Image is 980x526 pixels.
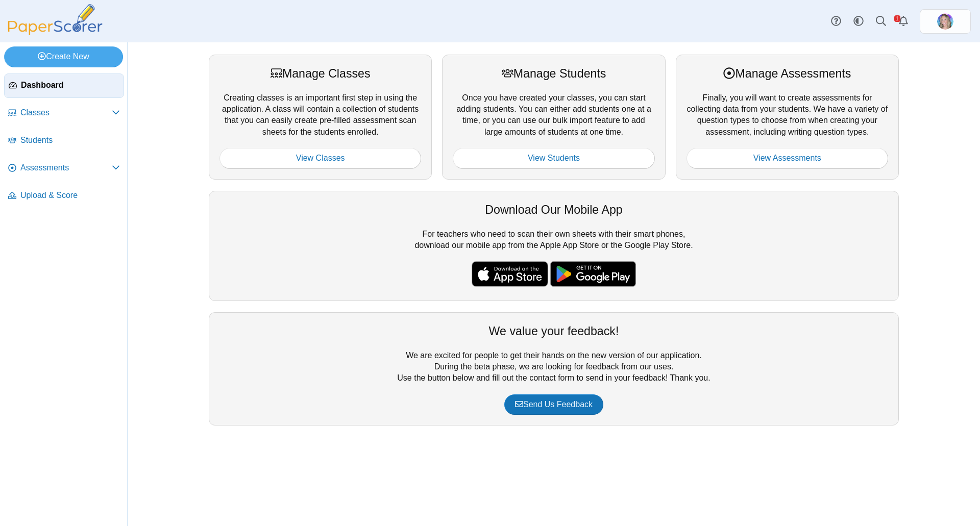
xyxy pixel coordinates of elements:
[4,101,124,126] a: Classes
[920,9,971,34] a: ps.v2M9Ba2uJqV0smYq
[4,156,124,181] a: Assessments
[687,148,888,168] a: View Assessments
[20,135,120,146] span: Students
[4,129,124,153] a: Students
[219,202,888,218] div: Download Our Mobile App
[515,400,593,409] span: Send Us Feedback
[937,13,953,30] span: Sara Williams
[4,4,106,35] img: PaperScorer
[209,191,899,301] div: For teachers who need to scan their own sheets with their smart phones, download our mobile app f...
[20,162,112,173] span: Assessments
[550,261,636,287] img: google-play-badge.png
[453,65,654,82] div: Manage Students
[20,190,120,201] span: Upload & Score
[209,55,432,179] div: Creating classes is an important first step in using the application. A class will contain a coll...
[4,46,123,67] a: Create New
[21,80,119,91] span: Dashboard
[219,65,421,82] div: Manage Classes
[219,323,888,339] div: We value your feedback!
[20,107,112,118] span: Classes
[4,73,124,98] a: Dashboard
[687,65,888,82] div: Manage Assessments
[453,148,654,168] a: View Students
[219,148,421,168] a: View Classes
[937,13,953,30] img: ps.v2M9Ba2uJqV0smYq
[4,28,106,37] a: PaperScorer
[472,261,548,287] img: apple-store-badge.svg
[209,312,899,425] div: We are excited for people to get their hands on the new version of our application. During the be...
[504,394,603,415] a: Send Us Feedback
[4,184,124,208] a: Upload & Score
[892,10,915,33] a: Alerts
[442,55,665,179] div: Once you have created your classes, you can start adding students. You can either add students on...
[676,55,899,179] div: Finally, you will want to create assessments for collecting data from your students. We have a va...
